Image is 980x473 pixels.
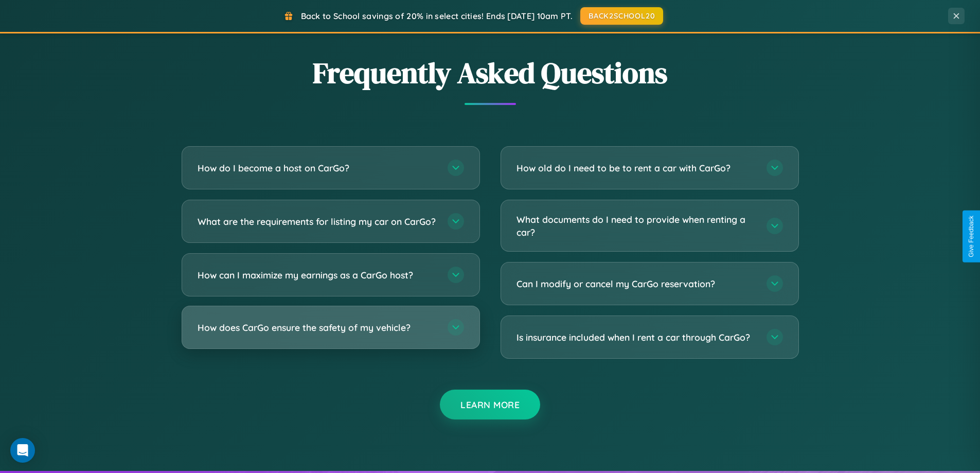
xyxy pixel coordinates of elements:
h3: Is insurance included when I rent a car through CarGo? [516,331,756,344]
div: Open Intercom Messenger [10,438,35,463]
span: Back to School savings of 20% in select cities! Ends [DATE] 10am PT. [301,11,573,21]
h3: How can I maximize my earnings as a CarGo host? [198,269,437,282]
h3: What are the requirements for listing my car on CarGo? [198,215,437,228]
h3: How does CarGo ensure the safety of my vehicle? [198,321,437,334]
button: BACK2SCHOOL20 [580,7,663,25]
button: Learn More [440,390,540,419]
h3: How old do I need to be to rent a car with CarGo? [516,162,756,174]
h3: How do I become a host on CarGo? [198,162,437,174]
div: Give Feedback [968,216,975,257]
h2: Frequently Asked Questions [182,53,799,93]
h3: Can I modify or cancel my CarGo reservation? [516,277,756,290]
h3: What documents do I need to provide when renting a car? [516,213,756,238]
